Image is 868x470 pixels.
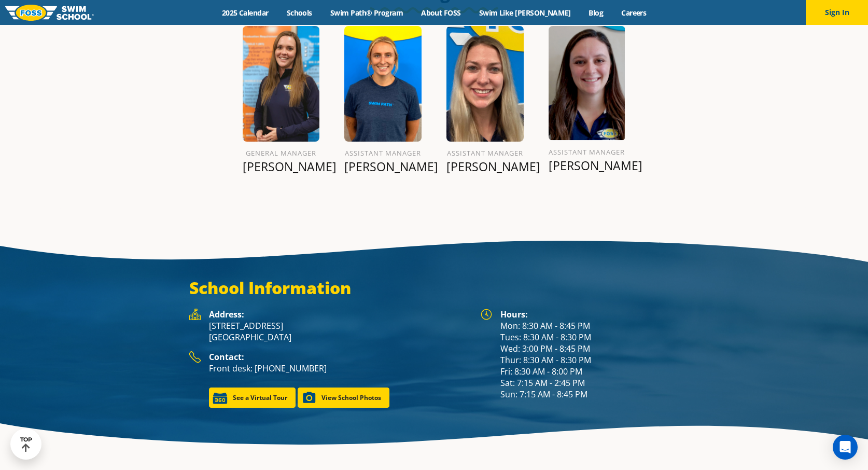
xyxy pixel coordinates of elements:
a: Swim Path® Program [321,8,412,18]
a: Blog [580,8,612,18]
img: FOSS-Profile-Photo-8.png [446,26,524,142]
p: [PERSON_NAME] [344,159,422,174]
a: About FOSS [412,8,470,18]
h6: Assistant Manager [446,147,524,159]
h6: Assistant Manager [549,146,626,158]
img: Foss Location Hours [481,309,492,320]
a: Swim Like [PERSON_NAME] [470,8,580,18]
strong: Address: [209,309,244,320]
div: Mon: 8:30 AM - 8:45 PM Tues: 8:30 AM - 8:30 PM Wed: 3:00 PM - 8:45 PM Thur: 8:30 AM - 8:30 PM Fri... [500,309,679,400]
div: TOP [20,436,32,452]
img: Foss Location Contact [189,351,201,363]
a: 2025 Calendar [213,8,277,18]
div: Open Intercom Messenger [833,435,858,460]
img: Em-Scholz-1.png [344,26,422,142]
p: [PERSON_NAME] [549,158,626,173]
p: Front desk: [PHONE_NUMBER] [209,363,470,374]
a: See a Virtual Tour [209,388,296,408]
p: [PERSON_NAME] [446,159,524,174]
h3: School Information [189,278,679,298]
strong: Contact: [209,351,244,363]
h6: General Manager [243,147,320,159]
img: MICHELLE_L_2019_WEB-1.jpg [243,26,320,142]
strong: Hours: [500,309,528,320]
a: Schools [277,8,321,18]
p: [PERSON_NAME] [243,159,320,174]
h6: Assistant Manager [344,147,422,159]
img: Foss Location Address [189,309,201,320]
a: Careers [612,8,655,18]
a: View School Photos [298,388,389,408]
img: Faryn.png [549,26,626,141]
p: [STREET_ADDRESS] [GEOGRAPHIC_DATA] [209,320,470,343]
img: FOSS Swim School Logo [5,5,94,21]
